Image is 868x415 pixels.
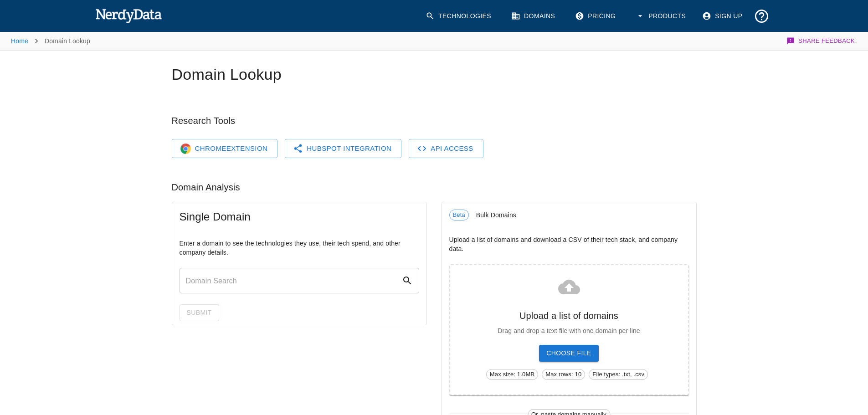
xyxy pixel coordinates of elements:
input: Domain Search [180,268,402,293]
span: Bulk Domains [476,210,689,220]
p: Domain Lookup [45,36,90,46]
span: Max rows: 10 [542,370,585,379]
span: File types: .txt, .csv [589,370,647,379]
p: Drag and drop a text file with one domain per line [461,326,677,335]
a: Home [11,37,28,45]
a: Sign Up [697,5,750,28]
nav: breadcrumb [11,32,90,50]
a: HubSpot Integration [285,139,401,158]
span: Single Domain [180,210,419,224]
h1: Domain Lookup [172,65,697,84]
h6: Upload a list of domains [461,308,677,323]
h6: Research Tools [172,113,697,128]
img: NerdyData.com [95,6,162,25]
a: API Access [409,139,483,158]
a: Chrome LogoChromeExtension [172,139,278,158]
a: Pricing [570,5,623,28]
h6: Domain Analysis [172,180,697,195]
span: Beta [450,210,468,220]
button: Products [630,5,693,28]
p: Upload a list of domains and download a CSV of their tech stack, and company data. [449,235,689,253]
a: Technologies [420,5,498,28]
img: Chrome Logo [180,143,191,154]
a: Domains [506,5,562,28]
span: Max size: 1.0MB [487,370,538,379]
button: Support and Documentation [750,5,773,28]
p: Enter a domain to see the technologies they use, their tech spend, and other company details. [180,239,419,257]
span: Choose File [539,345,599,362]
button: Share Feedback [785,32,857,50]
